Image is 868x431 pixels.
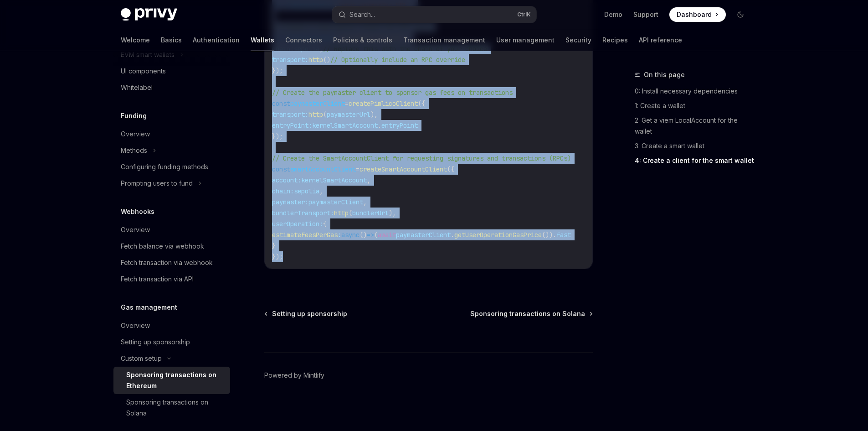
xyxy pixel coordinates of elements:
span: () [323,56,330,64]
span: ), [389,209,396,217]
h5: Funding [121,110,147,121]
span: Dashboard [677,10,712,19]
span: chain: [272,187,294,195]
span: // Create the SmartAccountClient for requesting signatures and transactions (RPCs) [272,154,571,162]
span: Setting up sponsorship [272,309,347,318]
span: }); [272,67,283,75]
span: account: [272,176,301,184]
div: UI components [121,66,166,77]
button: Search...CtrlK [332,6,536,23]
span: }); [272,253,283,261]
span: paymasterClient [290,99,345,108]
a: 0: Install necessary dependencies [635,84,755,99]
span: const [272,99,290,108]
span: => [367,231,374,239]
span: bundlerTransport: [272,209,334,217]
a: Setting up sponsorship [113,334,230,350]
a: Wallets [251,29,274,51]
a: Dashboard [669,7,726,22]
span: smartAccountClient [290,165,356,173]
a: Support [633,10,658,19]
div: Fetch transaction via webhook [121,257,213,268]
div: Overview [121,129,150,140]
div: Overview [121,320,150,331]
div: Fetch transaction via API [121,274,194,285]
span: transport: [272,110,308,119]
span: paymasterClient [308,198,363,206]
span: const [272,165,290,173]
div: Sponsoring transactions on Ethereum [126,369,225,391]
span: kernelSmartAccount [301,176,367,184]
span: . [378,121,381,130]
div: Configuring funding methods [121,161,208,172]
a: Security [565,29,591,51]
span: // Create the paymaster client to sponsor gas fees on transactions [272,88,513,97]
span: { [323,220,327,228]
span: Ctrl K [517,11,531,18]
div: Custom setup [121,353,162,364]
span: getUserOperationGasPrice [454,231,542,239]
span: }); [272,132,283,140]
a: Basics [161,29,182,51]
span: , [363,198,367,206]
a: Setting up sponsorship [265,309,347,318]
span: await [378,231,396,239]
span: async [341,231,360,239]
a: Policies & controls [333,29,392,51]
span: http [334,209,349,217]
div: Setting up sponsorship [121,337,190,348]
span: ( [349,209,352,217]
button: Toggle dark mode [733,7,748,22]
span: = [356,165,360,173]
span: paymasterClient [396,231,451,239]
span: entryPoint [381,121,418,130]
span: On this page [644,69,685,80]
a: Overview [113,222,230,238]
span: ({ [418,99,425,108]
span: http [308,110,323,119]
a: Transaction management [403,29,485,51]
span: estimateFeesPerGas [272,231,338,239]
h5: Gas management [121,302,177,313]
div: Sponsoring transactions on Solana [126,397,225,419]
a: 3: Create a smart wallet [635,139,755,153]
span: // Optionally include an RPC override [330,56,465,64]
span: http [308,56,323,64]
span: . [451,231,454,239]
a: Sponsoring transactions on Solana [470,309,592,318]
a: Recipes [602,29,628,51]
span: } [272,242,276,250]
a: Powered by Mintlify [264,371,324,380]
span: ( [323,110,327,119]
span: ({ [447,165,454,173]
a: 1: Create a wallet [635,99,755,113]
span: createPimlicoClient [349,99,418,108]
span: bundlerUrl [352,209,389,217]
span: : [338,231,341,239]
span: , [319,187,323,195]
a: Sponsoring transactions on Ethereum [113,367,230,394]
div: Prompting users to fund [121,178,193,189]
a: Welcome [121,29,150,51]
a: Whitelabel [113,79,230,96]
a: Demo [604,10,622,19]
span: = [345,99,349,108]
a: Overview [113,317,230,334]
h5: Webhooks [121,206,154,217]
a: Configuring funding methods [113,159,230,175]
span: ( [374,231,378,239]
span: paymasterUrl [327,110,370,119]
div: Overview [121,224,150,235]
a: API reference [639,29,682,51]
a: Fetch balance via webhook [113,238,230,254]
a: Authentication [193,29,240,51]
a: Fetch transaction via webhook [113,254,230,271]
span: createSmartAccountClient [360,165,447,173]
a: User management [496,29,555,51]
div: Fetch balance via webhook [121,241,204,252]
a: 2: Get a viem LocalAccount for the wallet [635,113,755,139]
img: dark logo [121,8,177,21]
span: fast [556,231,571,239]
span: , [367,176,370,184]
span: sepolia [294,187,319,195]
